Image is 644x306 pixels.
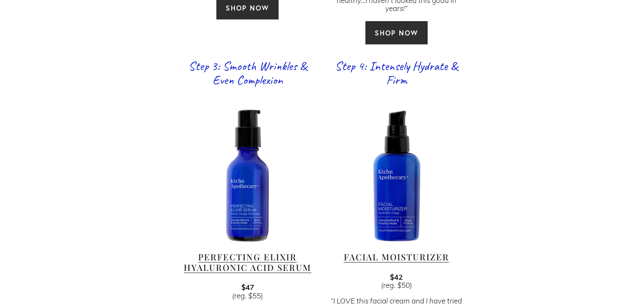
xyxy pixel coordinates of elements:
[335,58,458,88] a: Step 4: Intensely Hydrate & Firm
[365,21,428,45] a: SHOP NOW
[232,291,263,301] em: (reg. $55)
[344,251,449,262] a: Facial Moisturizer
[188,58,307,88] a: Step 3: Smooth Wrinkles & Even Complexion
[241,282,254,292] strong: $47
[390,272,403,282] strong: $42
[184,251,311,273] a: Perfecting Elixir Hyaluronic Acid Serum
